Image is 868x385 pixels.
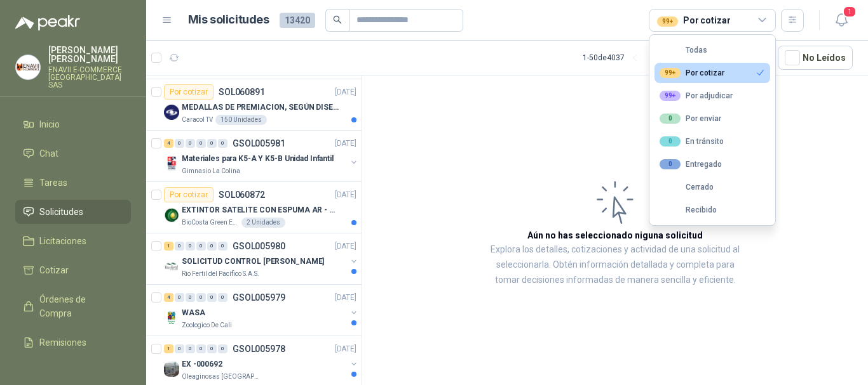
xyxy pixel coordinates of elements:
[233,344,285,353] p: GSOL005978
[660,206,717,214] div: Recibido
[164,187,214,202] div: Por cotizar
[660,46,707,55] div: Todas
[207,139,217,148] div: 0
[335,292,356,304] p: [DATE]
[146,182,362,233] a: Por cotizarSOL060872[DATE] Company LogoEXTINTOR SATELITE CON ESPUMA AR - AFFFBioCosta Green Energ...
[196,344,206,353] div: 0
[16,55,40,79] img: Company Logo
[182,307,205,319] p: WASA
[660,159,722,169] div: Entregado
[15,330,131,355] a: Remisiones
[39,147,58,160] span: Chat
[654,200,770,220] button: Recibido
[196,139,206,148] div: 0
[15,258,131,282] a: Cotizar
[660,114,681,124] div: 0
[657,16,678,27] div: 99+
[335,86,356,98] p: [DATE]
[182,320,232,330] p: Zoologico De Cali
[48,46,131,63] p: [PERSON_NAME] [PERSON_NAME]
[175,344,184,353] div: 0
[196,242,206,251] div: 0
[218,139,227,148] div: 0
[182,204,340,216] p: EXTINTOR SATELITE CON ESPUMA AR - AFFF
[335,240,356,252] p: [DATE]
[233,293,285,302] p: GSOL005979
[215,115,267,125] div: 150 Unidades
[654,86,770,106] button: 99+Por adjudicar
[219,88,265,96] p: SOL060891
[660,68,681,78] div: 99+
[164,290,359,330] a: 4 0 0 0 0 0 GSOL005979[DATE] Company LogoWASAZoologico De Cali
[188,11,269,29] h1: Mis solicitudes
[335,343,356,355] p: [DATE]
[164,238,359,279] a: 1 0 0 0 0 0 GSOL005980[DATE] Company LogoSOLICITUD CONTROL [PERSON_NAME]Rio Fertil del Pacífico S...
[843,6,857,18] span: 1
[39,205,83,219] span: Solicitudes
[39,117,60,131] span: Inicio
[164,156,179,171] img: Company Logo
[660,136,681,147] div: 0
[182,218,239,228] p: BioCosta Green Energy S.A.S
[39,176,67,190] span: Tareas
[15,287,131,325] a: Órdenes de Compra
[39,263,69,277] span: Cotizar
[182,269,259,279] p: Rio Fertil del Pacífico S.A.S.
[164,139,173,148] div: 4
[164,242,173,251] div: 1
[335,189,356,201] p: [DATE]
[175,293,184,302] div: 0
[186,242,195,251] div: 0
[218,344,227,353] div: 0
[164,362,179,377] img: Company Logo
[654,108,770,129] button: 0Por enviar
[233,242,285,251] p: GSOL005980
[175,139,184,148] div: 0
[164,105,179,120] img: Company Logo
[583,48,665,68] div: 1 - 50 de 4037
[660,91,733,101] div: Por adjudicar
[15,200,131,224] a: Solicitudes
[15,112,131,136] a: Inicio
[182,358,222,370] p: EX -000692
[660,183,714,192] div: Cerrado
[218,242,227,251] div: 0
[654,131,770,152] button: 0En tránsito
[778,46,853,70] button: No Leídos
[660,114,721,124] div: Por enviar
[654,40,770,60] button: Todas
[15,171,131,195] a: Tareas
[182,256,324,268] p: SOLICITUD CONTROL [PERSON_NAME]
[335,138,356,150] p: [DATE]
[164,207,179,223] img: Company Logo
[164,136,359,176] a: 4 0 0 0 0 0 GSOL005981[DATE] Company LogoMateriales para K5-A Y K5-B Unidad InfantilGimnasio La C...
[654,154,770,174] button: 0Entregado
[15,229,131,253] a: Licitaciones
[39,336,86,349] span: Remisiones
[15,15,80,30] img: Logo peakr
[218,293,227,302] div: 0
[186,344,195,353] div: 0
[219,190,265,199] p: SOL060872
[164,341,359,382] a: 1 0 0 0 0 0 GSOL005978[DATE] Company LogoEX -000692Oleaginosas [GEOGRAPHIC_DATA][PERSON_NAME]
[182,115,213,125] p: Caracol TV
[489,242,741,288] p: Explora los detalles, cotizaciones y actividad de una solicitud al seleccionarla. Obtén informaci...
[182,166,240,176] p: Gimnasio La Colina
[660,159,681,169] div: 0
[182,372,262,382] p: Oleaginosas [GEOGRAPHIC_DATA][PERSON_NAME]
[660,91,681,101] div: 99+
[48,66,131,89] p: ENAVII E-COMMERCE [GEOGRAPHIC_DATA] SAS
[207,344,217,353] div: 0
[207,242,217,251] div: 0
[207,293,217,302] div: 0
[164,344,173,353] div: 1
[164,84,214,100] div: Por cotizar
[164,293,173,302] div: 4
[241,218,285,228] div: 2 Unidades
[164,259,179,274] img: Company Logo
[333,15,342,24] span: search
[15,141,131,166] a: Chat
[39,292,119,320] span: Órdenes de Compra
[654,177,770,197] button: Cerrado
[182,101,340,114] p: MEDALLAS DE PREMIACION, SEGÚN DISEÑO ADJUNTO(ADJUNTAR COTIZACION EN SU FORMATO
